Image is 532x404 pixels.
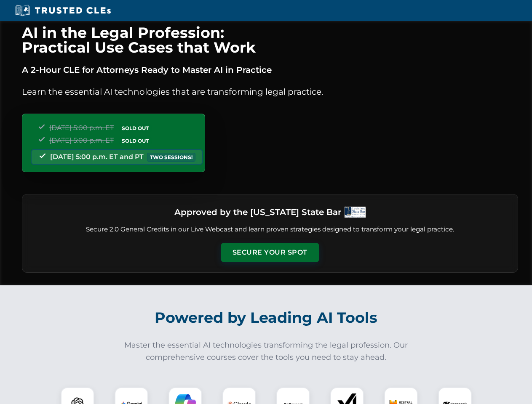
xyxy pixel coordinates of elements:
[119,136,152,145] span: SOLD OUT
[221,243,319,262] button: Secure Your Spot
[33,303,500,332] h2: Powered by Leading AI Tools
[49,124,114,132] span: [DATE] 5:00 p.m. ET
[174,205,341,220] h3: Approved by the [US_STATE] State Bar
[119,124,152,133] span: SOLD OUT
[345,207,366,218] img: Logo
[22,25,518,55] h1: AI in the Legal Profession: Practical Use Cases that Work
[32,225,508,234] p: Secure 2.0 General Credits in our Live Webcast and learn proven strategies designed to transform ...
[49,136,114,144] span: [DATE] 5:00 p.m. ET
[13,4,113,17] img: Trusted CLEs
[119,339,414,364] p: Master the essential AI technologies transforming the legal profession. Our comprehensive courses...
[22,63,518,77] p: A 2-Hour CLE for Attorneys Ready to Master AI in Practice
[22,85,518,98] p: Learn the essential AI technologies that are transforming legal practice.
